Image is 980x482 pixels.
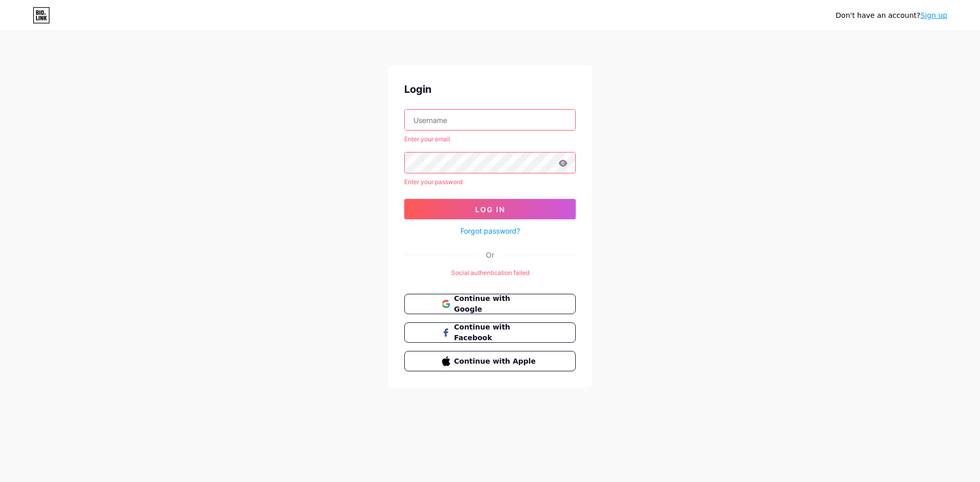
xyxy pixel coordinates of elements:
a: Forgot password? [460,225,520,236]
button: Continue with Google [404,294,576,314]
button: Log In [404,199,576,219]
span: Continue with Google [454,293,538,315]
input: Username [405,110,575,130]
span: Log In [475,205,505,214]
button: Continue with Facebook [404,322,576,343]
button: Continue with Apple [404,351,576,371]
div: Login [404,82,576,97]
div: Enter your email [404,135,576,144]
div: Don't have an account? [836,10,947,21]
div: Social authentication failed [404,268,576,277]
div: Or [486,249,494,260]
span: Continue with Facebook [454,322,538,343]
div: Enter your password [404,177,576,187]
a: Sign up [920,11,947,19]
span: Continue with Apple [454,356,538,367]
